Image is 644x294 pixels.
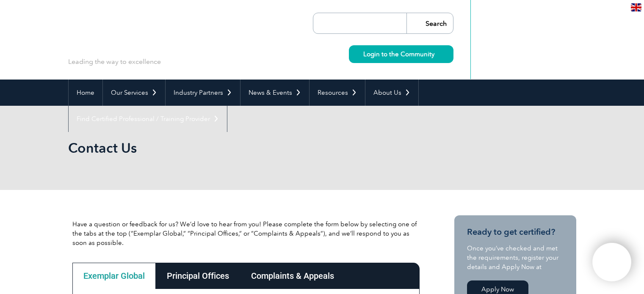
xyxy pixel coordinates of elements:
[68,140,393,156] h1: Contact Us
[166,80,240,106] a: Industry Partners
[601,252,622,273] img: svg+xml;nitro-empty-id=MTE3MToxMTY=-1;base64,PHN2ZyB2aWV3Qm94PSIwIDAgNDAwIDQwMCIgd2lkdGg9IjQwMCIg...
[156,263,240,289] div: Principal Offices
[310,80,365,106] a: Resources
[103,80,165,106] a: Our Services
[467,227,564,237] h3: Ready to get certified?
[434,52,439,56] img: svg+xml;nitro-empty-id=MzU3OjIyMw==-1;base64,PHN2ZyB2aWV3Qm94PSIwIDAgMTEgMTEiIHdpZHRoPSIxMSIgaGVp...
[240,80,309,106] a: News & Events
[631,3,641,11] img: en
[69,106,227,132] a: Find Certified Professional / Training Provider
[68,57,161,66] p: Leading the way to excellence
[72,263,156,289] div: Exemplar Global
[365,80,418,106] a: About Us
[69,80,102,106] a: Home
[467,244,564,272] p: Once you’ve checked and met the requirements, register your details and Apply Now at
[72,220,420,247] p: Have a question or feedback for us? We’d love to hear from you! Please complete the form below by...
[349,45,453,63] a: Login to the Community
[406,13,453,33] input: Search
[240,263,345,289] div: Complaints & Appeals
